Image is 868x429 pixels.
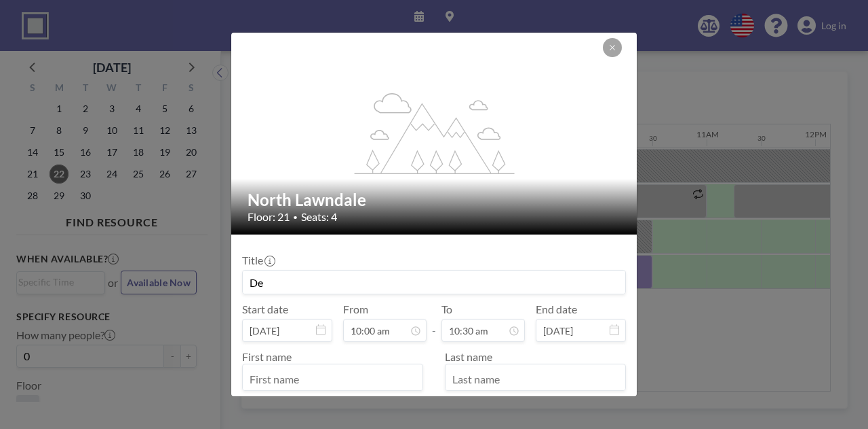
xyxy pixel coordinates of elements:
label: To [441,303,452,316]
h2: North Lawndale [248,190,622,210]
label: From [343,303,368,316]
label: Last name [445,350,492,363]
span: - [432,307,436,337]
input: Guest reservation [243,271,625,294]
input: Last name [446,367,625,390]
input: First name [243,367,422,390]
span: • [293,212,298,222]
label: Start date [242,303,288,316]
span: Floor: 21 [248,210,290,224]
label: First name [242,350,292,363]
label: End date [536,303,577,316]
g: flex-grow: 1.2; [355,92,515,173]
span: Seats: 4 [301,210,337,224]
label: Title [242,254,274,267]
